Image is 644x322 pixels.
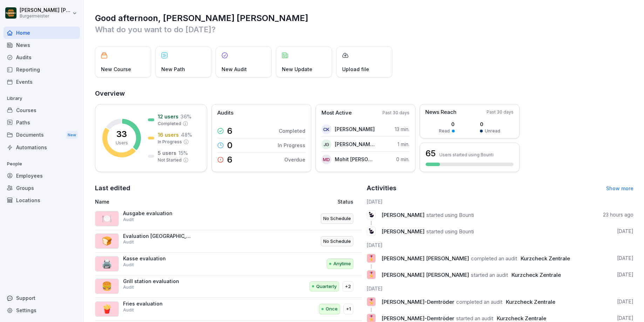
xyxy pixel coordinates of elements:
a: Audits [4,51,80,63]
a: Groups [4,182,80,194]
span: [PERSON_NAME] [PERSON_NAME] [381,255,469,262]
p: 0 min. [396,156,409,163]
a: DocumentsNew [4,129,80,142]
p: Fries evaluation [123,301,193,307]
p: Evaluation [GEOGRAPHIC_DATA] [123,233,193,239]
p: 36 % [181,113,191,120]
div: CK [321,124,331,134]
p: 33 [116,130,127,138]
p: What do you want to do [DATE]? [95,24,633,35]
a: Employees [4,170,80,182]
p: Upload file [342,66,369,73]
p: +1 [346,306,351,313]
div: Paths [4,116,80,129]
p: Status [338,198,353,205]
p: Users [116,140,128,146]
p: Users started using Bounti [439,152,494,157]
div: Documents [4,129,80,142]
p: 0 [480,121,500,128]
p: 5 users [158,149,176,157]
a: 🍽️Ausgabe evaluationAuditNo Schedule [95,207,362,230]
h6: [DATE] [367,285,633,292]
span: [PERSON_NAME]-Demtröder [381,315,454,322]
p: 1 min. [398,141,409,148]
span: Kurzcheck Zentrale [511,272,561,278]
span: started using Bounti [426,212,474,218]
p: Grill station evaluation [123,278,193,285]
p: Unread [485,128,500,134]
p: Overdue [284,156,305,163]
span: started using Bounti [426,228,474,235]
p: Completed [279,127,305,135]
p: Most Active [321,109,352,117]
a: Courses [4,104,80,116]
p: No Schedule [323,215,351,222]
p: Library [4,93,80,104]
p: New Path [161,66,185,73]
p: +2 [345,283,351,290]
p: News Reach [425,108,456,116]
span: started an audit [456,315,493,322]
p: Ausgabe evaluation [123,210,193,217]
a: Reporting [4,63,80,76]
p: Audits [217,109,233,117]
div: MD [321,155,331,164]
div: News [4,39,80,51]
span: Kurzcheck Zentrale [497,315,546,322]
p: 🍟 [102,303,112,315]
p: [PERSON_NAME] [335,125,375,133]
h2: Activities [367,183,396,193]
a: 🍔Grill station evaluationAuditQuarterly+2 [95,275,362,298]
span: completed an audit [471,255,517,262]
h2: Last edited [95,183,362,193]
a: 🍟Fries evaluationAuditOnce+1 [95,298,362,321]
a: Settings [4,304,80,316]
span: [PERSON_NAME] [PERSON_NAME] [381,272,469,278]
span: Kurzcheck Zentrale [521,255,570,262]
p: 0 [439,121,455,128]
p: Audit [123,262,134,268]
p: 12 users [158,113,178,120]
p: New Audit [222,66,247,73]
p: 🍽️ [102,212,112,225]
p: 13 min. [395,125,409,133]
p: Past 30 days [382,110,409,116]
h6: [DATE] [367,241,633,249]
p: Read [439,128,450,134]
a: 🖨️Kasse evaluationAuditAnytime [95,253,362,275]
a: Automations [4,141,80,153]
span: [PERSON_NAME] [381,212,425,218]
p: Name [95,198,262,205]
a: Locations [4,194,80,206]
h6: [DATE] [367,198,633,205]
p: Quarterly [316,283,337,290]
p: In Progress [158,139,182,145]
p: 🍔 [102,280,112,293]
p: No Schedule [323,238,351,245]
p: 🖨️ [102,258,112,270]
a: 🍞Evaluation [GEOGRAPHIC_DATA]AuditNo Schedule [95,230,362,253]
p: [DATE] [617,298,633,305]
span: [PERSON_NAME] [381,228,425,235]
p: 0 [227,141,232,150]
a: Home [4,27,80,39]
div: New [66,131,78,139]
p: Anytime [333,260,351,267]
p: 6 [227,156,232,164]
p: [PERSON_NAME] [PERSON_NAME] [335,141,375,148]
p: Kasse evaluation [123,255,193,262]
p: 48 % [181,131,192,138]
p: 🎖️ [368,297,375,307]
p: [DATE] [617,271,633,278]
p: Audit [123,239,134,245]
p: Audit [123,217,134,223]
p: [DATE] [617,228,633,235]
p: [PERSON_NAME] [PERSON_NAME] [PERSON_NAME] [20,7,71,13]
div: Support [4,292,80,304]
